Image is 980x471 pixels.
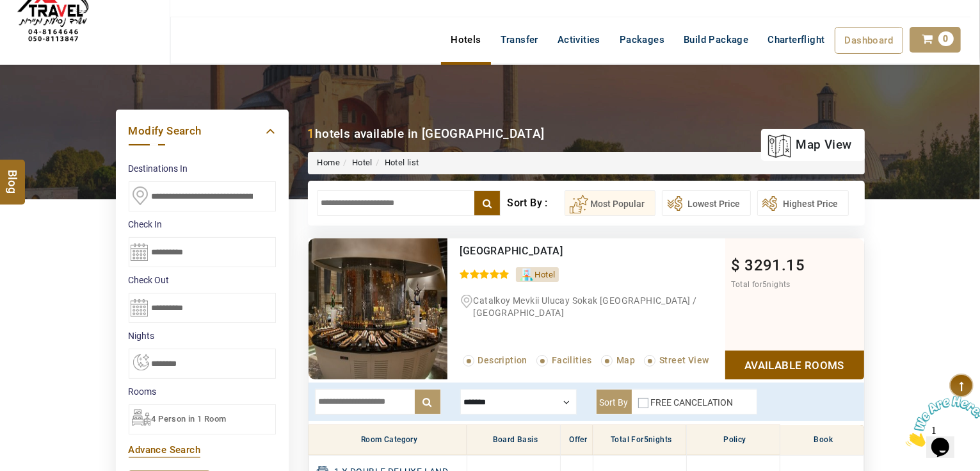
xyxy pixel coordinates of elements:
[732,280,791,289] span: Total for nights
[732,256,741,274] span: $
[845,35,894,46] span: Dashboard
[552,355,592,365] span: Facilities
[4,169,21,180] span: Blog
[129,274,276,286] label: Check Out
[152,414,227,424] span: 4 Person in 1 Room
[610,27,674,53] a: Packages
[460,245,672,258] div: Elexus Hotel Resort & Spa & Casino
[659,355,709,365] span: Street View
[5,5,10,16] span: 1
[507,190,564,216] div: Sort By :
[308,126,315,141] b: 1
[308,125,545,142] div: hotels available in [GEOGRAPHIC_DATA]
[460,245,563,257] a: [GEOGRAPHIC_DATA]
[373,157,419,169] li: Hotel list
[767,131,851,159] a: map view
[757,190,849,216] button: Highest Price
[535,270,556,279] span: Hotel
[5,5,84,56] img: Chat attention grabber
[762,280,767,289] span: 5
[467,425,560,456] th: Board Basis
[317,158,341,167] a: Home
[478,355,527,365] span: Description
[744,256,805,274] span: 3291.15
[565,190,655,216] button: Most Popular
[352,158,373,167] a: Hotel
[686,425,780,456] th: Policy
[129,444,201,456] a: Advance Search
[309,238,447,379] img: 555861a_hb_r_001.jpg
[561,425,593,456] th: Offer
[129,122,276,140] a: Modify Search
[901,391,980,452] iframe: chat widget
[938,31,954,46] span: 0
[910,27,961,53] a: 0
[593,425,686,456] th: Total for nights
[309,425,467,456] th: Room Category
[758,27,834,53] a: Charterflight
[441,27,490,53] a: Hotels
[644,435,648,444] span: 5
[767,34,824,45] span: Charterflight
[662,190,751,216] button: Lowest Price
[129,385,276,398] label: Rooms
[725,351,864,379] a: Show Rooms
[129,329,276,342] label: nights
[616,355,635,365] span: Map
[474,295,697,318] span: Catalkoy Mevkii Ulucay Sokak [GEOGRAPHIC_DATA] / [GEOGRAPHIC_DATA]
[129,218,276,231] label: Check In
[780,425,864,456] th: Book
[491,27,548,53] a: Transfer
[129,162,276,175] label: Destinations In
[597,390,632,414] label: Sort By
[651,397,734,408] label: FREE CANCELATION
[548,27,610,53] a: Activities
[674,27,758,53] a: Build Package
